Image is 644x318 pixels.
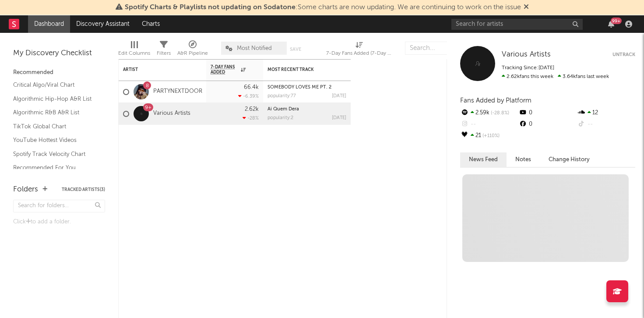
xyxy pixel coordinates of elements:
div: Recommended [13,67,105,78]
div: -- [577,119,635,130]
div: 0 [518,119,577,130]
div: Folders [13,184,38,195]
a: Ai Quem Dera [267,107,299,112]
div: A&R Pipeline [177,48,208,59]
div: SOMEBODY LOVES ME PT. 2 [267,85,346,90]
button: Change History [540,152,598,167]
div: [DATE] [332,94,346,99]
span: Spotify Charts & Playlists not updating on Sodatone [125,4,296,11]
span: 7-Day Fans Added [211,64,239,75]
div: 99 + [611,18,622,24]
div: -28 % [243,115,259,121]
span: Most Notified [237,46,272,51]
a: Spotify Track Velocity Chart [13,149,96,159]
span: 2.62k fans this week [502,74,553,79]
span: Fans Added by Platform [460,97,531,104]
div: A&R Pipeline [177,37,208,63]
div: Most Recent Track [267,67,333,72]
div: 7-Day Fans Added (7-Day Fans Added) [326,48,392,59]
div: Ai Quem Dera [267,107,346,112]
a: Various Artists [153,110,190,117]
a: YouTube Hottest Videos [13,135,96,145]
input: Search for artists [451,19,583,30]
span: Dismiss [524,4,529,11]
button: News Feed [460,152,507,167]
button: 99+ [608,21,614,28]
div: -- [460,119,518,130]
div: Filters [157,37,171,63]
button: Notes [507,152,540,167]
div: My Discovery Checklist [13,48,105,59]
span: +110 % [481,134,500,138]
div: popularity: 2 [267,116,293,120]
div: 2.62k [245,106,259,112]
a: Charts [136,15,166,33]
div: Edit Columns [118,48,150,59]
a: SOMEBODY LOVES ME PT. 2 [267,85,331,90]
a: Algorithmic R&B A&R List [13,108,96,117]
div: 21 [460,130,518,141]
span: -28.8 % [489,111,509,116]
div: -6.39 % [238,93,259,99]
div: 0 [518,107,577,119]
div: 12 [577,107,635,119]
div: Click to add a folder. [13,217,105,227]
a: Discovery Assistant [70,15,136,33]
a: Recommended For You [13,163,96,173]
button: Tracked Artists(3) [62,187,105,192]
span: Various Artists [502,51,551,58]
div: 66.4k [244,85,259,90]
div: Artist [123,67,189,72]
button: Save [290,47,301,52]
a: Critical Algo/Viral Chart [13,80,96,90]
div: 2.59k [460,107,518,119]
div: [DATE] [332,116,346,120]
span: Tracking Since: [DATE] [502,65,554,71]
a: Dashboard [28,15,70,33]
span: : Some charts are now updating. We are continuing to work on the issue [125,4,521,11]
div: Filters [157,48,171,59]
span: 3.64k fans last week [502,74,609,79]
div: popularity: 77 [267,94,296,99]
a: TikTok Global Chart [13,122,96,131]
input: Search... [405,42,471,55]
div: Edit Columns [118,37,150,63]
input: Search for folders... [13,200,105,212]
a: Algorithmic Hip-Hop A&R List [13,94,96,104]
button: Untrack [612,50,635,59]
a: Various Artists [502,50,551,59]
div: 7-Day Fans Added (7-Day Fans Added) [326,37,392,63]
a: PARTYNEXTDOOR [153,88,202,95]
